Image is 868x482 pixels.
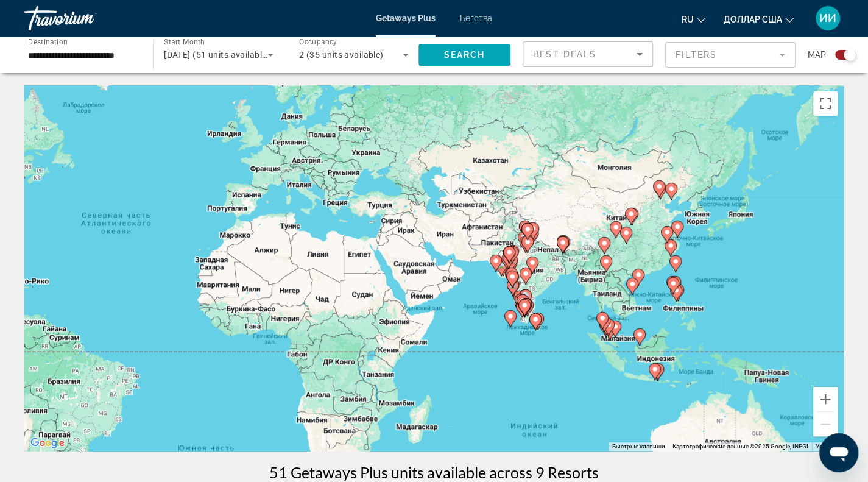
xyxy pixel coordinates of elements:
[444,50,485,60] span: Search
[813,91,838,116] button: Включить полноэкранный режим
[460,13,492,23] a: Бегства
[27,435,68,451] img: Google
[724,10,794,28] button: Изменить валюту
[376,13,436,23] a: Getaways Plus
[672,443,808,450] span: Картографические данные ©2025 Google, INEGI
[164,38,205,46] span: Start Month
[28,37,68,46] span: Destination
[299,50,384,60] span: 2 (35 units available)
[24,2,146,34] a: Травориум
[533,49,596,59] span: Best Deals
[299,38,337,46] span: Occupancy
[418,44,510,66] button: Search
[27,435,68,451] a: Открыть эту область в Google Картах (в новом окне)
[533,47,643,62] mat-select: Sort by
[813,412,838,436] button: Уменьшить
[724,15,782,24] font: доллар США
[612,442,665,451] button: Быстрые клавиши
[665,41,796,68] button: Filter
[164,50,270,60] span: [DATE] (51 units available)
[819,433,858,472] iframe: Кнопка запуска окна обмена сообщениями
[813,387,838,411] button: Увеличить
[819,12,836,24] font: ИИ
[682,15,694,24] font: ru
[808,46,826,63] span: Map
[816,443,840,450] a: Условия (ссылка откроется в новой вкладке)
[812,5,844,31] button: Меню пользователя
[682,10,705,28] button: Изменить язык
[269,463,599,481] h1: 51 Getaways Plus units available across 9 Resorts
